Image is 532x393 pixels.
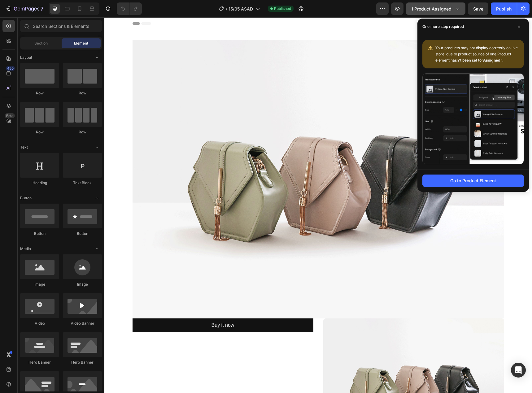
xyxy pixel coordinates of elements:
span: Button [20,195,32,201]
div: Undo/Redo [117,2,142,15]
span: Toggle open [92,53,102,63]
span: Element [74,41,88,46]
button: Save [468,2,488,15]
div: Row [63,90,102,96]
span: Layout [20,55,32,60]
div: Row [20,90,59,96]
p: One more step required [422,24,464,30]
div: Open Intercom Messenger [511,363,526,378]
span: Text [20,145,28,150]
div: Row [63,129,102,135]
span: 1 product assigned [411,6,451,12]
span: Section [34,41,48,46]
div: Button [63,231,102,236]
div: Heading [20,180,59,186]
div: Beta [5,113,15,118]
div: Buy it now [107,304,130,313]
input: Search Sections & Elements [20,20,102,32]
span: Media [20,246,31,252]
button: 7 [2,2,46,15]
span: Toggle open [92,193,102,203]
span: Published [274,6,291,11]
span: Toggle open [92,142,102,152]
span: Toggle open [92,244,102,254]
div: Go to Product Element [450,177,496,184]
div: Text Block [63,180,102,186]
span: 15/05 ASAD [229,6,253,12]
button: Go to Product Element [422,175,524,187]
button: 1 product assigned [406,2,465,15]
iframe: Design area [104,17,532,393]
p: 7 [41,5,43,12]
div: Video [20,321,59,326]
b: “Assigned” [482,58,502,63]
div: Row [20,129,59,135]
div: Image [20,282,59,287]
div: Hero Banner [20,360,59,365]
div: 450 [6,66,15,71]
button: Publish [491,2,517,15]
div: Publish [496,6,512,12]
span: / [226,6,227,12]
span: Save [473,6,483,11]
span: Your products may not display correctly on live store, due to product source of one Product eleme... [435,45,518,63]
div: Video Banner [63,321,102,326]
div: Button [20,231,59,236]
div: Hero Banner [63,360,102,365]
div: Image [63,282,102,287]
